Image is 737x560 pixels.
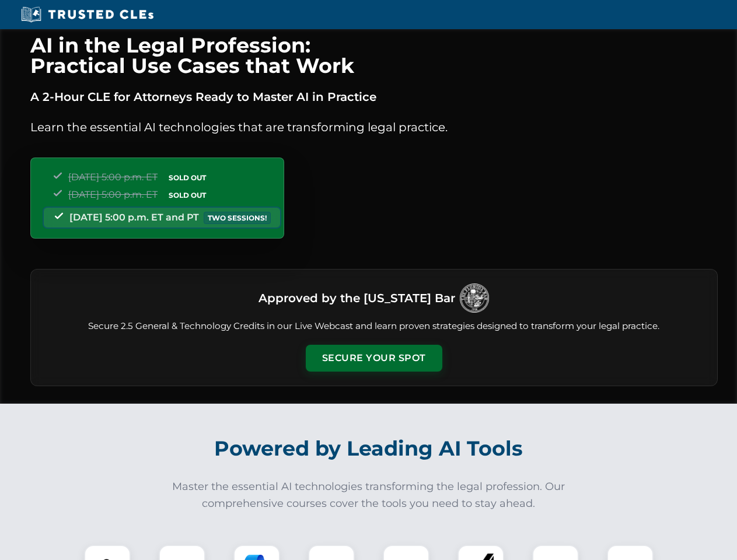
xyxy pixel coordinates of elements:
span: SOLD OUT [165,171,210,184]
span: SOLD OUT [165,189,210,201]
img: Trusted CLEs [18,6,157,23]
button: Secure Your Spot [306,345,442,372]
h2: Powered by Leading AI Tools [46,428,692,469]
p: Learn the essential AI technologies that are transforming legal practice. [30,118,718,136]
span: [DATE] 5:00 p.m. ET [68,171,158,183]
p: A 2-Hour CLE for Attorneys Ready to Master AI in Practice [30,87,718,106]
h3: Approved by the [US_STATE] Bar [259,288,455,309]
img: Logo [460,283,489,313]
p: Secure 2.5 General & Technology Credits in our Live Webcast and learn proven strategies designed ... [45,320,703,333]
p: Master the essential AI technologies transforming the legal profession. Our comprehensive courses... [165,478,573,512]
span: [DATE] 5:00 p.m. ET [68,189,158,200]
h1: AI in the Legal Profession: Practical Use Cases that Work [30,35,718,76]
